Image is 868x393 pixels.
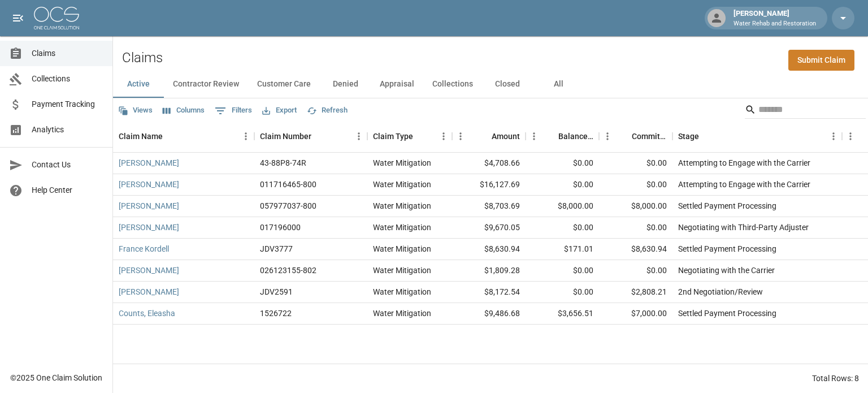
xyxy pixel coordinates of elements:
button: Menu [825,128,842,145]
div: Water Mitigation [373,243,431,254]
div: 011716465-800 [260,179,316,190]
button: Menu [842,128,859,145]
div: $8,172.54 [452,282,526,303]
div: $0.00 [599,174,672,196]
button: Show filters [212,102,255,120]
div: Water Mitigation [373,222,431,233]
button: Active [113,71,164,98]
a: [PERSON_NAME] [119,265,179,276]
div: $8,630.94 [599,239,672,260]
a: [PERSON_NAME] [119,200,179,211]
button: Refresh [304,102,350,119]
button: Views [115,102,155,119]
div: Committed Amount [632,120,667,152]
button: Collections [423,71,482,98]
a: France Kordell [119,243,169,254]
button: Sort [163,128,179,144]
button: Sort [413,128,429,144]
div: $8,703.69 [452,196,526,217]
div: JDV3777 [260,243,293,254]
div: Committed Amount [599,120,672,152]
span: Contact Us [32,159,103,171]
div: Negotiating with Third-Party Adjuster [678,222,809,233]
img: ocs-logo-white-transparent.png [34,7,79,29]
a: [PERSON_NAME] [119,179,179,190]
div: Negotiating with the Carrier [678,265,775,276]
div: $0.00 [526,174,599,196]
h2: Claims [122,50,163,66]
span: Claims [32,47,103,59]
div: Amount [492,120,520,152]
div: dynamic tabs [113,71,868,98]
a: Submit Claim [788,50,854,71]
div: Settled Payment Processing [678,308,776,319]
div: $9,670.05 [452,217,526,239]
span: Analytics [32,124,103,136]
button: All [533,71,584,98]
div: 2nd Negotiation/Review [678,286,763,297]
div: Claim Number [254,120,367,152]
button: Customer Care [248,71,320,98]
div: $171.01 [526,239,599,260]
button: Sort [476,128,492,144]
button: Menu [452,128,469,145]
div: Water Mitigation [373,179,431,190]
div: $8,000.00 [599,196,672,217]
div: $1,809.28 [452,260,526,282]
span: Payment Tracking [32,98,103,110]
div: Stage [672,120,842,152]
div: $4,708.66 [452,153,526,174]
div: $0.00 [526,282,599,303]
div: Claim Type [373,120,413,152]
div: [PERSON_NAME] [729,8,821,28]
div: Claim Name [113,120,254,152]
div: $0.00 [599,217,672,239]
button: Denied [320,71,371,98]
div: $0.00 [599,260,672,282]
div: $9,486.68 [452,303,526,325]
div: $8,000.00 [526,196,599,217]
div: $0.00 [526,153,599,174]
div: Balance Due [558,120,593,152]
div: 057977037-800 [260,200,316,211]
div: $8,630.94 [452,239,526,260]
button: Sort [311,128,327,144]
div: Search [745,101,866,121]
div: Attempting to Engage with the Carrier [678,157,810,169]
button: open drawer [7,7,29,29]
div: $3,656.51 [526,303,599,325]
div: $7,000.00 [599,303,672,325]
span: Help Center [32,184,103,196]
div: Water Mitigation [373,200,431,211]
button: Menu [237,128,254,145]
button: Menu [599,128,616,145]
span: Collections [32,73,103,85]
button: Menu [526,128,542,145]
button: Closed [482,71,533,98]
div: $0.00 [526,217,599,239]
div: Total Rows: 8 [812,373,859,384]
button: Contractor Review [164,71,248,98]
div: Water Mitigation [373,265,431,276]
button: Appraisal [371,71,423,98]
button: Export [259,102,300,119]
p: Water Rehab and Restoration [734,19,816,29]
div: Claim Number [260,120,311,152]
div: 017196000 [260,222,301,233]
div: 43-88P8-74R [260,157,306,169]
a: [PERSON_NAME] [119,286,179,297]
div: $16,127.69 [452,174,526,196]
div: $0.00 [526,260,599,282]
div: © 2025 One Claim Solution [10,372,102,383]
button: Menu [350,128,367,145]
a: [PERSON_NAME] [119,157,179,169]
button: Sort [616,128,632,144]
div: $0.00 [599,153,672,174]
div: Water Mitigation [373,157,431,169]
div: 1526722 [260,308,292,319]
div: 026123155-802 [260,265,316,276]
button: Sort [699,128,715,144]
div: Claim Name [119,120,163,152]
div: Balance Due [526,120,599,152]
div: Settled Payment Processing [678,200,776,211]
